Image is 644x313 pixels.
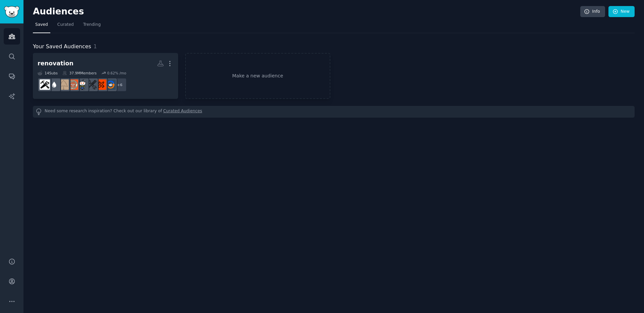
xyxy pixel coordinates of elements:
a: renovation14Subs37.9MMembers0.62% /mo+6HVACAusRenovationhandymanDIYEntrepreneurRideAlongelectrici... [33,53,178,99]
a: Curated Audiences [163,108,202,115]
div: renovation [38,59,73,68]
h2: Audiences [33,6,580,17]
span: Saved [35,22,48,28]
a: Info [580,6,605,17]
img: AusRenovation [96,79,106,90]
div: + 6 [113,78,127,92]
img: electricians [58,79,69,90]
img: Plumbing [49,79,59,90]
span: 1 [94,43,97,50]
img: GummySearch logo [4,6,19,18]
span: Trending [83,22,101,28]
img: EntrepreneurRideAlong [68,79,78,90]
a: Curated [55,19,76,33]
a: Make a new audience [185,53,330,99]
div: Need some research inspiration? Check out our library of [33,106,635,118]
img: HVAC [105,79,116,90]
div: 0.62 % /mo [107,71,126,75]
div: 14 Sub s [38,71,58,75]
div: 37.9M Members [62,71,97,75]
a: Trending [81,19,103,33]
img: handyman [87,79,97,90]
img: Carpentry [40,79,50,90]
span: Curated [57,22,74,28]
a: Saved [33,19,50,33]
span: Your Saved Audiences [33,43,91,51]
img: DIY [77,79,88,90]
a: New [608,6,635,17]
